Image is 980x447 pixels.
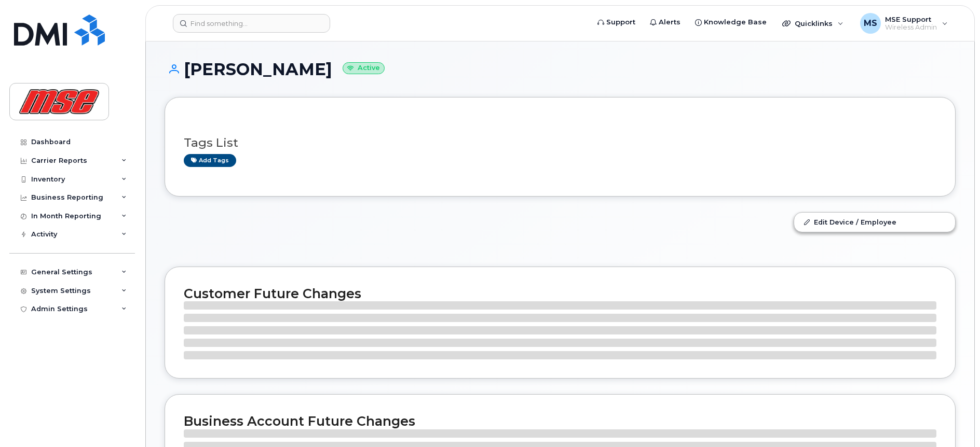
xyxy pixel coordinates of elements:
[184,136,936,149] h3: Tags List
[165,60,956,78] h1: [PERSON_NAME]
[184,154,236,167] a: Add tags
[794,213,955,231] a: Edit Device / Employee
[184,286,936,301] h2: Customer Future Changes
[184,413,936,429] h2: Business Account Future Changes
[343,62,385,74] small: Active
